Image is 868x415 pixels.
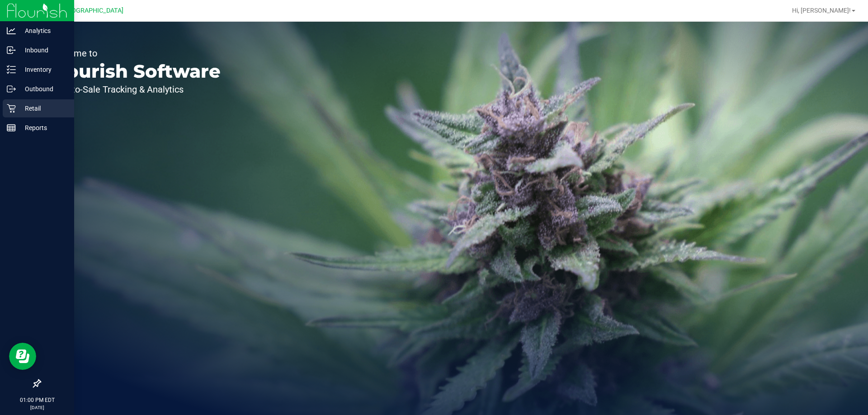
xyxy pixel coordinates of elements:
[7,65,16,74] inline-svg: Inventory
[49,49,221,58] p: Welcome to
[16,103,70,114] p: Retail
[9,343,36,370] iframe: Resource center
[49,62,221,80] p: Flourish Software
[61,7,123,14] span: [GEOGRAPHIC_DATA]
[7,104,16,113] inline-svg: Retail
[16,84,70,94] p: Outbound
[16,122,70,133] p: Reports
[16,64,70,75] p: Inventory
[792,7,851,14] span: Hi, [PERSON_NAME]!
[4,396,70,404] p: 01:00 PM EDT
[7,26,16,35] inline-svg: Analytics
[49,85,221,94] p: Seed-to-Sale Tracking & Analytics
[16,45,70,56] p: Inbound
[16,25,70,36] p: Analytics
[4,404,70,411] p: [DATE]
[7,46,16,55] inline-svg: Inbound
[7,123,16,132] inline-svg: Reports
[7,84,16,93] inline-svg: Outbound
